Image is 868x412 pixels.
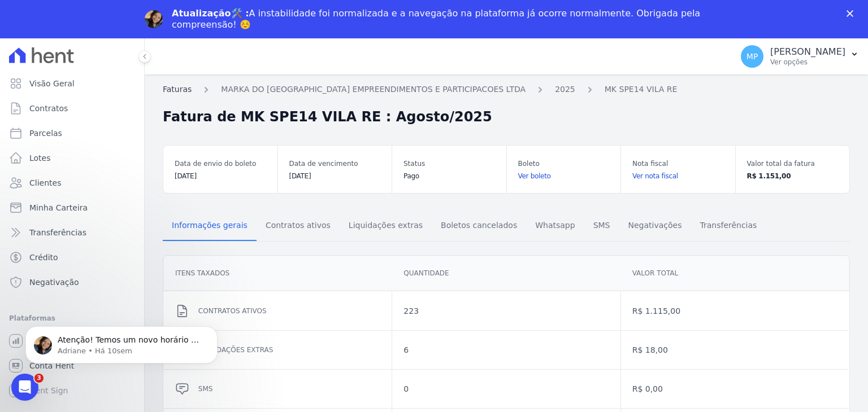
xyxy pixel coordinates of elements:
dt: Data de envio do boleto [175,157,266,170]
a: Ver boleto [518,170,610,182]
div: A instabilidade foi normalizada e a navegação na plataforma já ocorre normalmente. Obrigada pela ... [172,8,705,30]
dt: Boleto [518,157,610,170]
a: SMS [584,212,619,241]
a: Transferências [691,212,766,241]
dd: Quantidade [403,268,609,279]
a: Conta Hent [5,354,140,377]
dt: Nota fiscal [632,157,724,170]
a: Lotes [5,147,140,169]
img: Profile image for Adriane [145,10,163,28]
span: Liquidações extras [342,214,429,236]
dd: 223 [403,305,609,317]
a: Negativação [5,271,140,293]
a: 2025 [555,84,575,95]
dd: [DATE] [289,170,381,182]
a: Informações gerais [163,212,257,241]
span: Crédito [29,252,58,263]
dd: [DATE] [175,170,266,182]
dd: Contratos ativos [198,305,380,317]
dd: Valor total [632,268,837,279]
a: Crédito [5,246,140,269]
dd: 6 [403,344,609,356]
a: Faturas [163,84,192,95]
iframe: Intercom notifications mensagem [8,303,235,382]
a: Contratos [5,97,140,120]
a: Liquidações extras [340,212,432,241]
dd: R$ 0,00 [632,383,837,395]
a: MARKA DO [GEOGRAPHIC_DATA] EMPREENDIMENTOS E PARTICIPACOES LTDA [221,84,526,95]
a: Visão Geral [5,72,140,95]
dd: Liquidações extras [198,344,380,356]
a: MK SPE14 VILA RE [605,84,678,95]
span: Contratos [29,103,68,114]
span: Boletos cancelados [434,214,524,236]
a: Contratos ativos [257,212,340,241]
dd: 0 [403,383,609,395]
button: MP [PERSON_NAME] Ver opções [732,41,868,72]
span: Parcelas [29,128,62,139]
dd: Itens Taxados [175,268,380,279]
span: Lotes [29,152,51,164]
nav: Breadcrumb [163,84,850,102]
span: Whatsapp [528,214,581,236]
div: Fechar [847,10,858,17]
h2: Fatura de MK SPE14 VILA RE : Agosto/2025 [163,107,492,127]
p: Ver opções [770,58,845,67]
dt: Status [403,157,495,170]
a: Transferências [5,221,140,244]
a: Parcelas [5,122,140,144]
dd: R$ 1.115,00 [632,305,837,317]
dd: SMS [198,383,380,395]
span: SMS [587,214,617,236]
span: MP [747,52,758,60]
span: Transferências [29,227,86,238]
span: 3 [34,374,44,383]
a: Recebíveis [5,330,140,352]
a: Ver nota fiscal [632,170,724,182]
a: Clientes [5,172,140,194]
span: Informações gerais [165,214,254,236]
dd: R$ 1.151,00 [747,170,839,182]
span: Negativação [29,277,79,288]
iframe: Intercom live chat [11,374,38,401]
dd: R$ 18,00 [632,344,837,356]
span: Clientes [29,177,61,189]
span: Transferências [693,214,763,236]
b: Atualização🛠️ : [172,8,249,19]
a: Boletos cancelados [432,212,526,241]
p: [PERSON_NAME] [770,46,845,58]
a: Negativações [619,212,691,241]
dt: Data de vencimento [289,157,381,170]
a: Whatsapp [526,212,584,241]
span: Negativações [621,214,688,236]
span: Contratos ativos [259,214,337,236]
a: Minha Carteira [5,196,140,219]
span: Minha Carteira [29,202,88,213]
dt: Valor total da fatura [747,157,839,170]
dd: Pago [403,170,495,182]
span: Visão Geral [29,78,75,89]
